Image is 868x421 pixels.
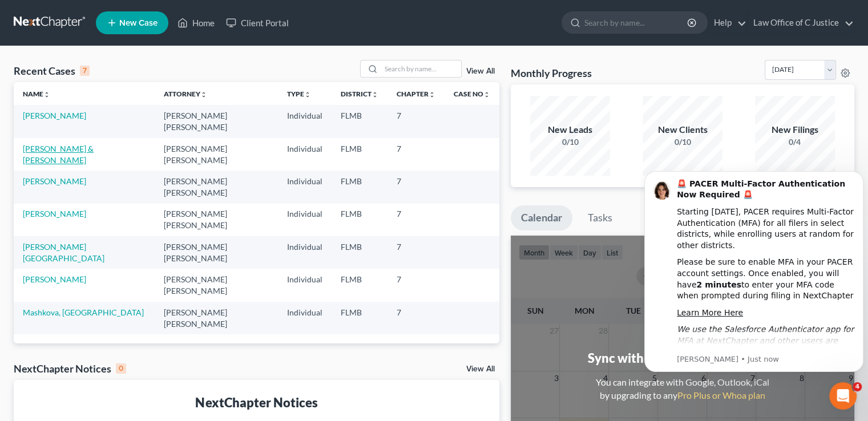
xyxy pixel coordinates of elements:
a: Calendar [511,205,572,230]
div: Sync with your personal calendar [587,349,777,367]
td: 7 [387,138,445,171]
td: [PERSON_NAME] [PERSON_NAME] [154,269,277,301]
a: Law Office of C Justice [748,13,854,33]
span: 4 [853,382,862,391]
div: 0/4 [755,136,835,148]
a: [PERSON_NAME][GEOGRAPHIC_DATA] [23,242,104,263]
td: FLMB [332,302,387,334]
span: New Case [119,19,158,27]
div: You can integrate with Google, Outlook, iCal by upgrading to any [591,376,774,402]
td: Individual [278,302,332,334]
td: [PERSON_NAME] [PERSON_NAME] [154,171,277,203]
div: 7 [80,66,90,76]
td: [PERSON_NAME] [PERSON_NAME] [154,105,277,137]
a: Help [708,13,746,33]
a: Pro Plus or Whoa plan [677,390,765,400]
td: Individual [278,204,332,236]
td: Individual [278,236,332,269]
div: 0 [116,363,126,374]
a: Client Portal [220,13,294,33]
div: 0/10 [643,136,722,148]
a: View All [466,67,495,75]
a: [PERSON_NAME] [23,176,86,186]
td: FLMB [332,236,387,269]
td: 7 [387,204,445,236]
iframe: Intercom notifications message [640,154,868,390]
div: Recent Cases [14,64,90,78]
td: [PERSON_NAME] [PERSON_NAME] [154,204,277,236]
a: [PERSON_NAME] [23,209,86,218]
div: 0/10 [530,136,610,148]
input: Search by name... [381,60,461,77]
a: Attorneyunfold_more [163,90,207,98]
td: FLMB [332,105,387,137]
a: Chapterunfold_more [397,90,435,98]
td: Individual [278,269,332,301]
a: [PERSON_NAME] [23,111,86,120]
td: FLMB [332,171,387,203]
i: unfold_more [200,91,207,98]
a: [PERSON_NAME] & [PERSON_NAME] [23,144,94,165]
td: FLMB [332,138,387,171]
i: unfold_more [43,91,50,98]
i: unfold_more [304,91,311,98]
i: unfold_more [429,91,435,98]
td: 7 [387,302,445,334]
a: Mashkova, [GEOGRAPHIC_DATA] [23,307,144,317]
td: Individual [278,138,332,171]
td: FLMB [332,204,387,236]
td: 7 [387,236,445,269]
td: [PERSON_NAME] [PERSON_NAME] [154,302,277,334]
td: Individual [278,171,332,203]
div: New Leads [530,123,610,136]
a: Tasks [578,205,623,230]
i: unfold_more [483,91,490,98]
div: NextChapter Notices [14,362,126,375]
td: 7 [387,269,445,301]
div: New Filings [755,123,835,136]
a: Districtunfold_more [341,90,378,98]
h3: Monthly Progress [511,66,592,80]
td: [PERSON_NAME] [PERSON_NAME] [154,236,277,269]
td: [PERSON_NAME] [PERSON_NAME] [154,138,277,171]
a: Typeunfold_more [287,90,311,98]
div: New Clients [643,123,722,136]
td: 7 [387,105,445,137]
td: 7 [387,171,445,203]
a: [PERSON_NAME] [23,274,86,284]
a: Case Nounfold_more [454,90,490,98]
input: Search by name... [584,12,689,33]
iframe: Intercom live chat [829,382,857,410]
td: Individual [278,105,332,137]
a: View All [466,365,495,373]
a: Home [172,13,220,33]
i: unfold_more [372,91,378,98]
td: FLMB [332,269,387,301]
a: Nameunfold_more [23,90,50,98]
div: NextChapter Notices [23,394,490,411]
